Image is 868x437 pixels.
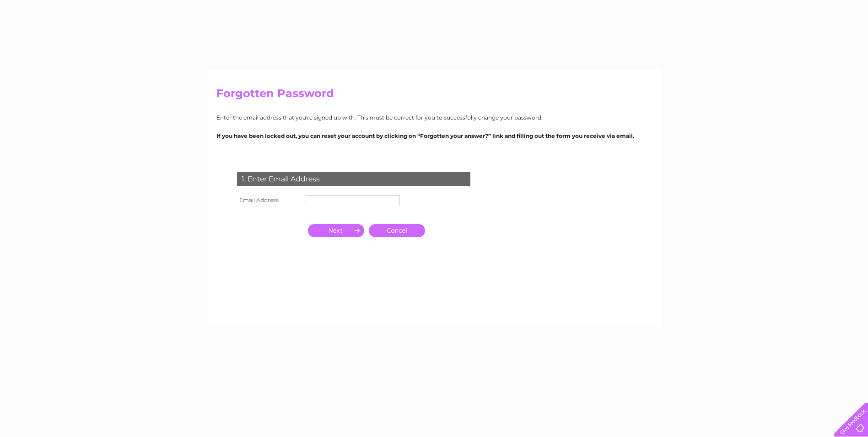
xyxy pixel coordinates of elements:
[216,87,652,104] h2: Forgotten Password
[237,172,470,186] div: 1. Enter Email Address
[235,193,303,208] th: Email Address
[216,113,652,122] p: Enter the email address that you're signed up with. This must be correct for you to successfully ...
[369,224,425,237] a: Cancel
[216,131,652,140] p: If you have been locked out, you can reset your account by clicking on “Forgotten your answer?” l...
